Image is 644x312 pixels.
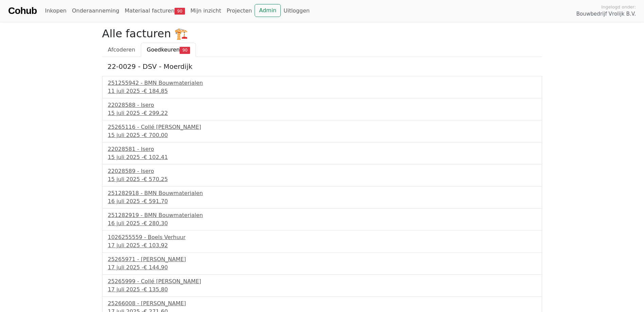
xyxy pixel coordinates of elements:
[108,264,536,272] div: 17 juli 2025 -
[108,145,536,153] div: 22028581 - Isero
[108,197,536,206] div: 16 juli 2025 -
[144,88,168,94] span: € 184,85
[601,4,636,10] span: Ingelogd onder:
[108,211,536,228] a: 251282919 - BMN Bouwmaterialen16 juli 2025 -€ 280,30
[141,43,196,57] a: Goedkeuren90
[108,255,536,264] div: 25265971 - [PERSON_NAME]
[255,4,281,17] a: Admin
[188,4,224,18] a: Mijn inzicht
[108,153,536,161] div: 15 juli 2025 -
[108,277,536,286] div: 25265999 - Collé [PERSON_NAME]
[108,87,536,95] div: 11 juli 2025 -
[108,79,536,87] div: 251255942 - BMN Bouwmaterialen
[108,219,536,228] div: 16 juli 2025 -
[144,110,168,116] span: € 299,22
[144,220,168,227] span: € 280,30
[144,242,168,249] span: € 103,92
[144,198,168,204] span: € 591,70
[108,123,536,131] div: 25265116 - Collé [PERSON_NAME]
[108,211,536,219] div: 251282919 - BMN Bouwmaterialen
[69,4,122,18] a: Onderaanneming
[108,62,537,71] h5: 22-0029 - DSV - Moerdijk
[108,46,135,53] span: Afcoderen
[144,264,168,271] span: € 144,90
[108,277,536,294] a: 25265999 - Collé [PERSON_NAME]17 juli 2025 -€ 135,80
[108,233,536,250] a: 1026255559 - Boels Verhuur17 juli 2025 -€ 103,92
[108,167,536,175] div: 22028589 - Isero
[147,46,180,53] span: Goedkeuren
[108,79,536,95] a: 251255942 - BMN Bouwmaterialen11 juli 2025 -€ 184,85
[42,4,69,18] a: Inkopen
[108,233,536,241] div: 1026255559 - Boels Verhuur
[144,176,168,182] span: € 570,25
[224,4,255,18] a: Projecten
[144,132,168,138] span: € 700,00
[108,101,536,109] div: 22028588 - Isero
[108,131,536,139] div: 15 juli 2025 -
[180,47,190,54] span: 90
[108,189,536,197] div: 251282918 - BMN Bouwmaterialen
[102,43,141,57] a: Afcoderen
[108,101,536,117] a: 22028588 - Isero15 juli 2025 -€ 299,22
[144,286,168,293] span: € 135,80
[108,167,536,183] a: 22028589 - Isero15 juli 2025 -€ 570,25
[108,255,536,272] a: 25265971 - [PERSON_NAME]17 juli 2025 -€ 144,90
[174,8,185,15] span: 90
[108,299,536,308] div: 25266008 - [PERSON_NAME]
[108,109,536,117] div: 15 juli 2025 -
[108,286,536,294] div: 17 juli 2025 -
[8,3,37,19] a: Cohub
[108,145,536,161] a: 22028581 - Isero15 juli 2025 -€ 102,41
[144,154,168,160] span: € 102,41
[108,175,536,183] div: 15 juli 2025 -
[281,4,312,18] a: Uitloggen
[108,241,536,250] div: 17 juli 2025 -
[122,4,188,18] a: Materiaal facturen90
[108,123,536,139] a: 25265116 - Collé [PERSON_NAME]15 juli 2025 -€ 700,00
[108,189,536,206] a: 251282918 - BMN Bouwmaterialen16 juli 2025 -€ 591,70
[576,10,636,18] span: Bouwbedrijf Vrolijk B.V.
[102,27,542,40] h2: Alle facturen 🏗️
